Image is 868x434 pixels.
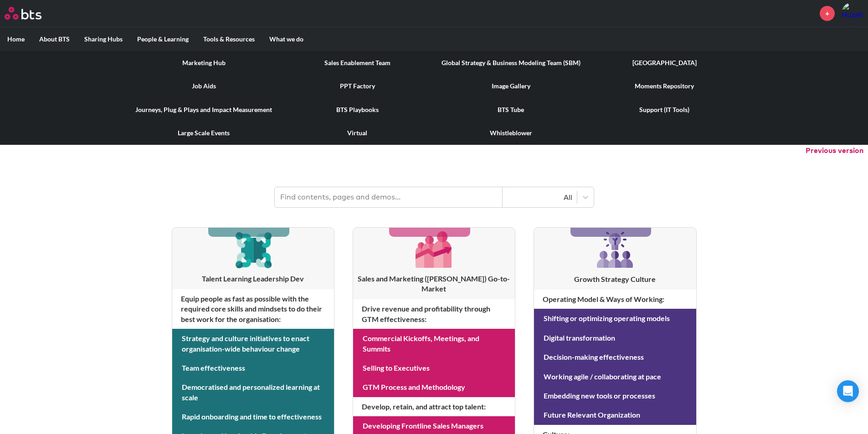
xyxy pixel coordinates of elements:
[32,27,77,51] label: About BTS
[275,187,503,207] input: Find contents, pages and demos...
[353,299,515,329] h4: Drive revenue and profitability through GTM effectiveness :
[507,192,572,202] div: All
[231,228,275,271] img: [object Object]
[172,274,334,284] h3: Talent Learning Leadership Dev
[837,380,859,402] div: Open Intercom Messenger
[353,397,515,416] h4: Develop, retain, and attract top talent :
[196,27,262,51] label: Tools & Resources
[353,274,515,294] h3: Sales and Marketing ([PERSON_NAME]) Go-to-Market
[130,27,196,51] label: People & Learning
[820,6,835,21] a: +
[77,27,130,51] label: Sharing Hubs
[172,289,334,329] h4: Equip people as fast as possible with the required core skills and mindsets to do their best work...
[593,228,637,271] img: [object Object]
[262,27,311,51] label: What we do
[806,146,863,156] button: Previous version
[842,2,863,24] a: Profile
[534,274,696,284] h3: Growth Strategy Culture
[534,290,696,309] h4: Operating Model & Ways of Working :
[5,7,41,20] img: BTS Logo
[412,228,456,271] img: [object Object]
[5,7,58,20] a: Go home
[842,2,863,24] img: Huzaifa Ahmed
